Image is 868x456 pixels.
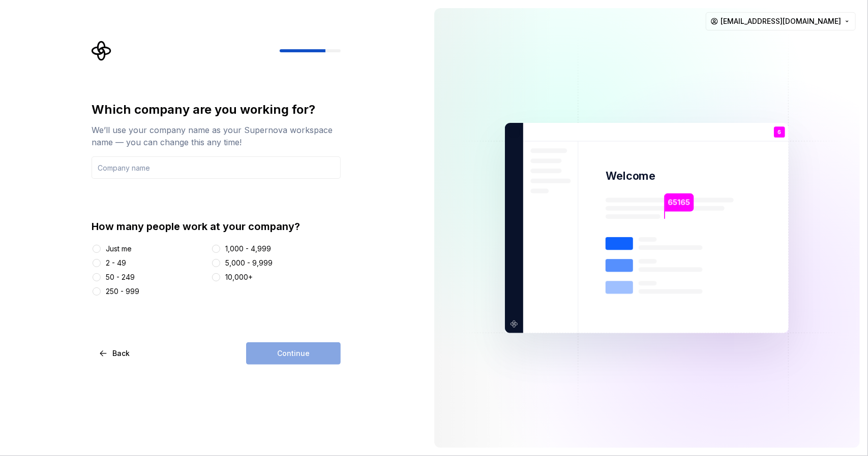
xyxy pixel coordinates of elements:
[92,156,341,179] input: Company name
[92,219,341,234] div: How many people work at your company?
[706,12,856,30] button: [EMAIL_ADDRESS][DOMAIN_NAME]
[106,244,132,254] div: Just me
[778,129,782,135] p: 6
[225,244,271,254] div: 1,000 - 4,999
[225,272,253,282] div: 10,000+
[225,258,273,268] div: 5,000 - 9,999
[92,342,138,365] button: Back
[106,258,126,268] div: 2 - 49
[668,197,691,208] p: 65165
[92,41,112,61] svg: Supernova Logo
[606,169,655,183] p: Welcome
[92,124,341,148] div: We’ll use your company name as your Supernova workspace name — you can change this any time!
[92,102,341,118] div: Which company are you working for?
[112,348,130,359] span: Back
[106,286,139,297] div: 250 - 999
[106,272,135,282] div: 50 - 249
[721,16,841,26] span: [EMAIL_ADDRESS][DOMAIN_NAME]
